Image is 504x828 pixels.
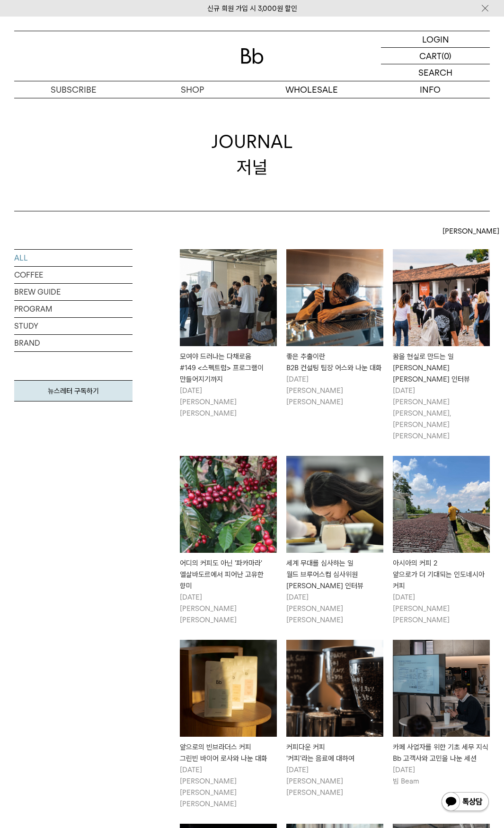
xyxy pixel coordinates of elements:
p: WHOLESALE [252,81,371,98]
div: 모여야 드러나는 다채로움 #149 <스펙트럼> 프로그램이 만들어지기까지 [180,351,277,385]
img: 로고 [241,48,264,64]
p: [DATE] [PERSON_NAME] [PERSON_NAME] [393,592,490,626]
img: 카카오톡 채널 1:1 채팅 버튼 [441,791,490,814]
p: LOGIN [422,31,449,47]
a: SUBSCRIBE [14,81,133,98]
img: 모여야 드러나는 다채로움#149 <스펙트럼> 프로그램이 만들어지기까지 [180,249,277,346]
p: [DATE] [PERSON_NAME] [PERSON_NAME] [286,374,383,408]
div: 카페 사업자를 위한 기초 세무 지식 Bb 고객사와 고민을 나눈 세션 [393,741,490,764]
div: 꿈을 현실로 만드는 일 [PERSON_NAME] [PERSON_NAME] 인터뷰 [393,351,490,385]
a: 꿈을 현실로 만드는 일빈보야지 탁승희 대표 인터뷰 꿈을 현실로 만드는 일[PERSON_NAME] [PERSON_NAME] 인터뷰 [DATE][PERSON_NAME] [PERS... [393,249,490,442]
p: [DATE] [PERSON_NAME] [PERSON_NAME], [PERSON_NAME] [PERSON_NAME] [393,385,490,442]
p: [DATE] [PERSON_NAME] [PERSON_NAME] [180,592,277,626]
p: SEARCH [418,64,452,81]
a: ALL [14,250,133,266]
a: 카페 사업자를 위한 기초 세무 지식Bb 고객사와 고민을 나눈 세션 카페 사업자를 위한 기초 세무 지식Bb 고객사와 고민을 나눈 세션 [DATE]빔 Beam [393,640,490,787]
img: 어디의 커피도 아닌 '파카마라'엘살바도르에서 피어난 고유한 향미 [180,456,277,553]
img: 세계 무대를 심사하는 일월드 브루어스컵 심사위원 크리스티 인터뷰 [286,456,383,553]
a: STUDY [14,318,133,334]
a: 커피다운 커피'커피'라는 음료에 대하여 커피다운 커피'커피'라는 음료에 대하여 [DATE][PERSON_NAME] [PERSON_NAME] [286,640,383,798]
div: 앞으로의 빈브라더스 커피 그린빈 바이어 로사와 나눈 대화 [180,741,277,764]
a: LOGIN [381,31,490,48]
img: 앞으로의 빈브라더스 커피 그린빈 바이어 로사와 나눈 대화 [180,640,277,737]
a: 아시아의 커피 2앞으로가 더 기대되는 인도네시아 커피 아시아의 커피 2앞으로가 더 기대되는 인도네시아 커피 [DATE][PERSON_NAME] [PERSON_NAME] [393,456,490,626]
a: 세계 무대를 심사하는 일월드 브루어스컵 심사위원 크리스티 인터뷰 세계 무대를 심사하는 일월드 브루어스컵 심사위원 [PERSON_NAME] 인터뷰 [DATE][PERSON_NA... [286,456,383,626]
p: CART [419,48,442,64]
a: 뉴스레터 구독하기 [14,380,133,401]
div: 커피다운 커피 '커피'라는 음료에 대하여 [286,741,383,764]
a: 모여야 드러나는 다채로움#149 <스펙트럼> 프로그램이 만들어지기까지 모여야 드러나는 다채로움#149 <스펙트럼> 프로그램이 만들어지기까지 [DATE][PERSON_NAME]... [180,249,277,419]
p: [DATE] [PERSON_NAME] [PERSON_NAME] [180,385,277,419]
img: 아시아의 커피 2앞으로가 더 기대되는 인도네시아 커피 [393,456,490,553]
a: 좋은 추출이란B2B 컨설팅 팀장 어스와 나눈 대화 좋은 추출이란B2B 컨설팅 팀장 어스와 나눈 대화 [DATE][PERSON_NAME] [PERSON_NAME] [286,249,383,408]
a: PROGRAM [14,301,133,317]
a: 앞으로의 빈브라더스 커피 그린빈 바이어 로사와 나눈 대화 앞으로의 빈브라더스 커피그린빈 바이어 로사와 나눈 대화 [DATE][PERSON_NAME][PERSON_NAME] [... [180,640,277,810]
p: [DATE] 빔 Beam [393,764,490,787]
span: [PERSON_NAME] [442,226,499,237]
a: COFFEE [14,267,133,283]
img: 꿈을 현실로 만드는 일빈보야지 탁승희 대표 인터뷰 [393,249,490,346]
div: JOURNAL 저널 [212,129,293,179]
div: 좋은 추출이란 B2B 컨설팅 팀장 어스와 나눈 대화 [286,351,383,374]
p: [DATE] [PERSON_NAME] [PERSON_NAME] [286,764,383,798]
p: (0) [442,48,451,64]
a: 신규 회원 가입 시 3,000원 할인 [207,4,297,13]
p: [DATE] [PERSON_NAME] [PERSON_NAME] [PERSON_NAME] [180,764,277,810]
a: 어디의 커피도 아닌 '파카마라'엘살바도르에서 피어난 고유한 향미 어디의 커피도 아닌 '파카마라'엘살바도르에서 피어난 고유한 향미 [DATE][PERSON_NAME] [PERS... [180,456,277,626]
img: 카페 사업자를 위한 기초 세무 지식Bb 고객사와 고민을 나눈 세션 [393,640,490,737]
div: 아시아의 커피 2 앞으로가 더 기대되는 인도네시아 커피 [393,558,490,592]
p: INFO [371,81,490,98]
div: 어디의 커피도 아닌 '파카마라' 엘살바도르에서 피어난 고유한 향미 [180,558,277,592]
a: BREW GUIDE [14,284,133,300]
img: 좋은 추출이란B2B 컨설팅 팀장 어스와 나눈 대화 [286,249,383,346]
a: CART (0) [381,48,490,64]
a: SHOP [133,81,252,98]
div: 세계 무대를 심사하는 일 월드 브루어스컵 심사위원 [PERSON_NAME] 인터뷰 [286,558,383,592]
p: [DATE] [PERSON_NAME] [PERSON_NAME] [286,592,383,626]
img: 커피다운 커피'커피'라는 음료에 대하여 [286,640,383,737]
a: BRAND [14,335,133,351]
